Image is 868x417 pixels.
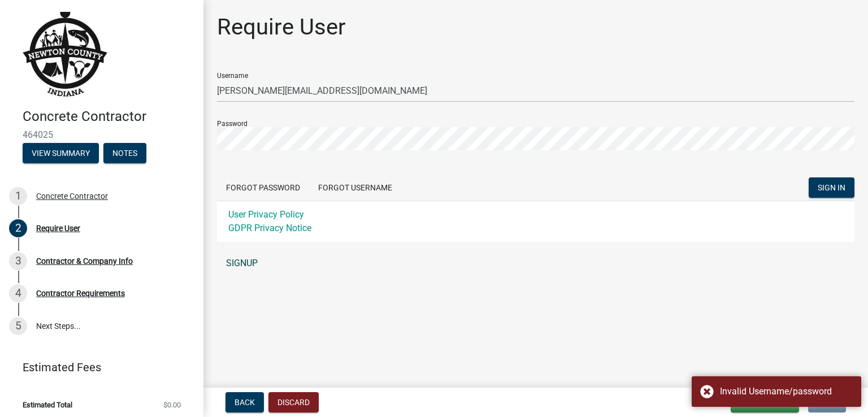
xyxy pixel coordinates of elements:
div: Concrete Contractor [36,192,108,200]
span: SIGN IN [818,183,845,192]
div: 2 [9,219,27,237]
a: GDPR Privacy Notice [228,223,311,233]
div: 4 [9,284,27,302]
span: Estimated Total [23,401,72,409]
button: Forgot Password [217,177,309,198]
a: SIGNUP [217,252,854,275]
a: Estimated Fees [9,356,185,379]
button: Forgot Username [309,177,401,198]
div: 3 [9,252,27,270]
div: 1 [9,187,27,205]
button: Back [225,392,264,412]
h4: Concrete Contractor [23,108,194,125]
wm-modal-confirm: Notes [103,149,146,158]
button: View Summary [23,143,99,163]
wm-modal-confirm: Summary [23,149,99,158]
div: Contractor & Company Info [36,257,133,265]
div: 5 [9,317,27,335]
button: Notes [103,143,146,163]
span: Back [235,398,255,407]
span: 464025 [23,129,181,140]
span: $0.00 [163,401,181,409]
button: SIGN IN [809,177,854,198]
div: Invalid Username/password [720,385,853,398]
img: Newton County, Indiana [23,12,107,97]
a: User Privacy Policy [228,209,304,220]
button: Discard [268,392,319,412]
div: Require User [36,224,80,232]
div: Contractor Requirements [36,289,125,297]
h1: Require User [217,14,346,41]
